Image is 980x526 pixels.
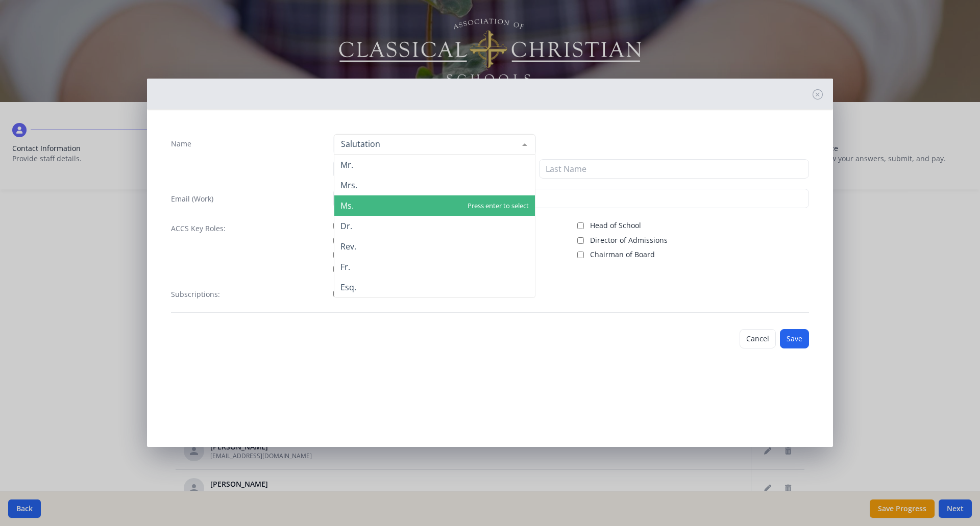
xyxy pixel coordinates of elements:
[590,220,641,231] span: Head of School
[338,139,514,149] input: Salutation
[333,189,810,208] input: contact@site.com
[171,289,220,299] label: Subscriptions:
[780,329,809,348] button: Save
[590,235,668,245] span: Director of Admissions
[333,266,340,272] input: Billing Contact
[333,222,340,229] input: ACCS Account Manager
[340,180,357,191] span: Mrs.
[171,139,191,149] label: Name
[340,159,353,170] span: Mr.
[333,252,340,258] input: Board Member
[333,159,535,179] input: First Name
[340,220,352,232] span: Dr.
[590,249,655,260] span: Chairman of Board
[171,223,226,234] label: ACCS Key Roles:
[340,241,356,252] span: Rev.
[333,237,340,244] input: Public Contact
[333,290,340,297] input: TCD Magazine
[340,261,350,272] span: Fr.
[539,159,809,179] input: Last Name
[577,237,584,244] input: Director of Admissions
[340,282,356,293] span: Esq.
[340,200,354,211] span: Ms.
[171,194,213,204] label: Email (Work)
[577,252,584,258] input: Chairman of Board
[577,222,584,229] input: Head of School
[740,329,776,348] button: Cancel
